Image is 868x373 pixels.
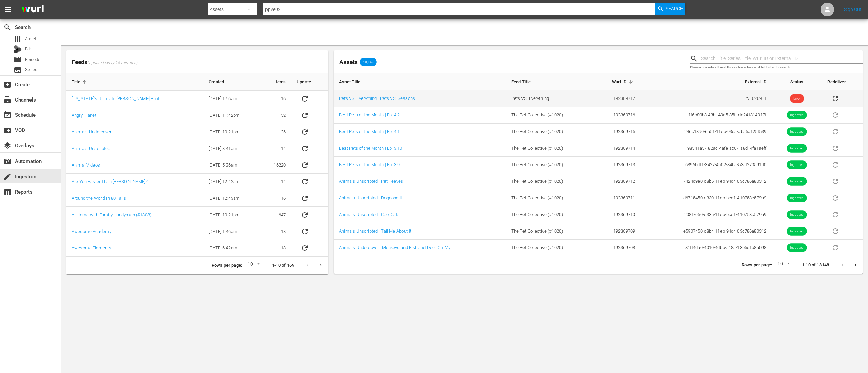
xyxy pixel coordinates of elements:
[203,240,260,257] td: [DATE] 6:42am
[203,174,260,190] td: [DATE] 12:42am
[203,107,260,124] td: [DATE] 11:42pm
[666,3,684,15] span: Search
[72,146,111,151] a: Animals Unscripted
[87,60,137,66] span: (updated every 15 minutes)
[339,245,452,250] a: Animals Undercover | Monkeys and Fish and Deer, Oh My!
[593,90,640,107] td: 192369717
[339,112,400,117] a: Best Pets of the Month | Ep. 4.2
[260,140,291,157] td: 14
[506,90,593,107] td: Pets VS. Everything
[593,223,640,240] td: 192369709
[849,259,862,272] button: Next page
[593,190,640,206] td: 192369711
[14,45,22,53] div: Bits
[260,91,291,107] td: 16
[506,140,593,157] td: The Pet Collective (#1020)
[844,7,862,12] a: Sign Out
[506,107,593,124] td: The Pet Collective (#1020)
[827,129,844,134] span: Live assets can't be redelivered
[72,113,96,118] a: Angry Planet
[3,173,12,181] span: Ingestion
[640,140,772,157] td: 98541a57-82ac-4afe-ac67-a8d14fa1aeff
[3,111,12,119] span: Schedule
[339,96,415,101] a: Pets VS. Everything | Pets VS. Seasons
[640,157,772,173] td: 6896bdf1-3427-4b02-84ba-53af270591d0
[3,188,12,196] span: Reports
[3,23,12,31] span: Search
[260,240,291,257] td: 13
[787,212,807,217] span: Ingested
[506,73,593,90] th: Feed Title
[827,162,844,167] span: Live assets can't be redelivered
[203,157,260,174] td: [DATE] 5:36am
[339,59,358,65] span: Assets
[72,96,162,101] a: [US_STATE]'s Ultimate [PERSON_NAME] Pilots
[203,91,260,107] td: [DATE] 1:56am
[203,223,260,240] td: [DATE] 1:46am
[787,229,807,234] span: Ingested
[339,129,400,134] a: Best Pets of the Month | Ep. 4.1
[827,245,844,250] span: Live assets can't be redelivered
[640,240,772,256] td: 81ff4da0-4010-4dbb-a18a-13b5d1b8a098
[212,262,242,269] p: Rows per page:
[787,146,807,151] span: Ingested
[3,157,12,166] span: Automation
[291,73,328,91] th: Update
[640,73,772,90] th: External ID
[690,65,863,70] p: Please provide at least three characters and hit Enter to search
[203,124,260,140] td: [DATE] 10:21pm
[3,126,12,134] span: VOD
[640,223,772,240] td: e5907450-c8b4-11eb-94d4-03c786a80312
[72,79,89,85] span: Title
[802,262,829,268] p: 1-10 of 18148
[775,260,791,270] div: 10
[787,179,807,184] span: Ingested
[72,245,111,250] a: Awesome Elements
[593,124,640,140] td: 192369715
[612,79,635,85] span: Wurl ID
[655,3,685,15] button: Search
[593,140,640,157] td: 192369714
[506,206,593,223] td: The Pet Collective (#1020)
[3,96,12,104] span: Channels
[260,174,291,190] td: 14
[790,96,804,101] span: Error
[640,190,772,206] td: d6715450-c330-11eb-bce1-410753c579a9
[16,2,49,18] img: ans4CAIJ8jUAAAAAAAAAAAAAAAAAAAAAAAAgQb4GAAAAAAAAAAAAAAAAAAAAAAAAJMjXAAAAAAAAAAAAAAAAAAAAAAAAgAT5G...
[272,262,294,269] p: 1-10 of 169
[772,73,822,90] th: Status
[506,173,593,190] td: The Pet Collective (#1020)
[640,173,772,190] td: 7424d9e0-c8b5-11eb-94d4-03c786a80312
[593,107,640,124] td: 192369716
[314,259,328,272] button: Next page
[593,206,640,223] td: 192369710
[245,260,261,270] div: 10
[260,190,291,207] td: 16
[260,107,291,124] td: 52
[260,124,291,140] td: 26
[14,35,22,43] span: Asset
[14,66,22,74] span: Series
[787,196,807,201] span: Ingested
[260,207,291,223] td: 647
[72,179,148,184] a: Are You Faster Than [PERSON_NAME]?
[260,157,291,174] td: 16220
[827,212,844,217] span: Live assets can't be redelivered
[339,212,400,217] a: Animals Unscripted | Cool Cats
[506,240,593,256] td: The Pet Collective (#1020)
[25,46,33,52] span: Bits
[339,195,402,200] a: Animals Unscripted | Doggone It
[827,145,844,150] span: Live assets can't be redelivered
[593,240,640,256] td: 192369708
[339,162,400,167] a: Best Pets of the Month | Ep. 3.9
[72,212,151,217] a: At Home with Family Handyman (#1308)
[25,66,37,73] span: Series
[640,124,772,140] td: 246c1390-6a51-11eb-93da-aba5a125f539
[827,178,844,183] span: Live assets can't be redelivered
[360,60,377,64] span: 18,148
[72,229,111,234] a: Awesome Academy
[260,73,291,91] th: Items
[787,245,807,250] span: Ingested
[339,228,411,234] a: Animals Unscripted | Tail Me About It
[787,113,807,118] span: Ingested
